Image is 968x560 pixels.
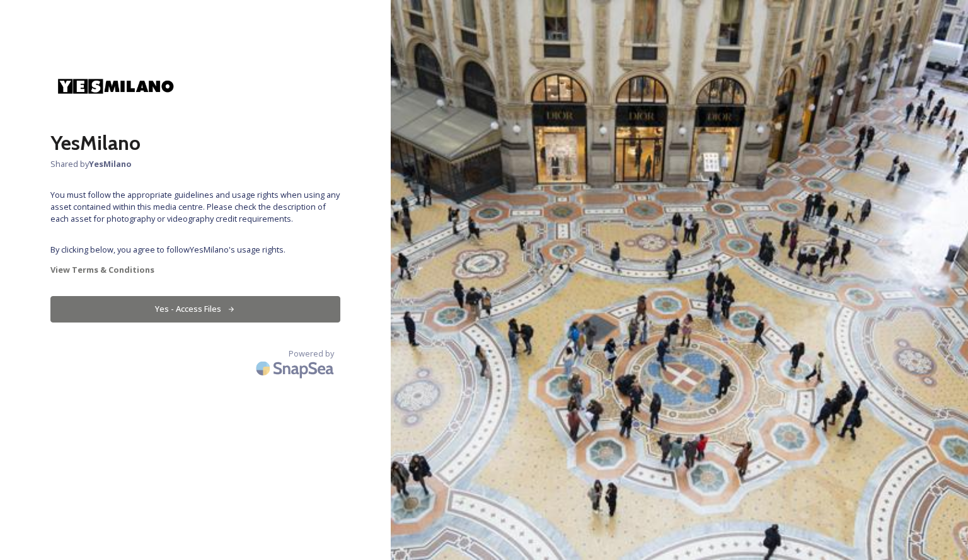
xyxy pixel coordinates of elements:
[289,348,334,360] span: Powered by
[50,244,340,256] span: By clicking below, you agree to follow YesMilano 's usage rights.
[50,158,340,170] span: Shared by
[252,353,340,383] img: SnapSea Logo
[50,189,340,226] span: You must follow the appropriate guidelines and usage rights when using any asset contained within...
[50,262,340,277] a: View Terms & Conditions
[50,128,340,158] h2: YesMilano
[89,158,132,169] strong: YesMilano
[50,264,154,275] strong: View Terms & Conditions
[50,296,340,322] button: Yes - Access Files
[50,50,176,122] img: yesmi.jpg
